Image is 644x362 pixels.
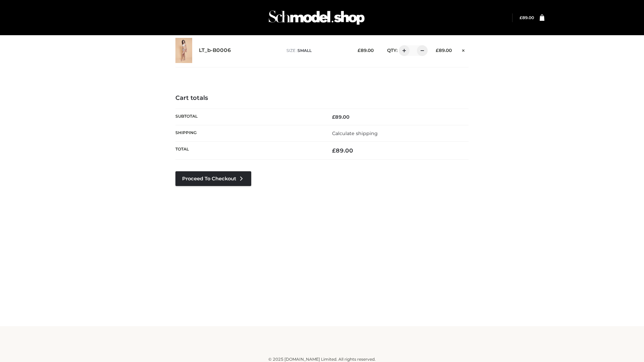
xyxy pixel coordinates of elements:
h4: Cart totals [175,95,469,102]
bdi: 89.00 [332,114,350,120]
bdi: 89.00 [520,15,534,20]
a: Calculate shipping [332,130,378,136]
span: £ [332,147,336,154]
a: Remove this item [459,45,469,54]
img: LT_b-B0006 - SMALL [175,38,192,63]
a: Proceed to Checkout [175,171,251,186]
th: Shipping [175,125,322,141]
span: £ [520,15,522,20]
div: QTY: [380,45,425,56]
span: £ [436,48,439,53]
span: SMALL [298,48,312,53]
img: Schmodel Admin 964 [266,4,367,31]
p: size : [286,48,347,54]
span: £ [332,114,335,120]
span: £ [358,48,361,53]
bdi: 89.00 [332,147,353,154]
th: Subtotal [175,109,322,125]
a: LT_b-B0006 [199,47,231,54]
a: £89.00 [520,15,534,20]
th: Total [175,142,322,160]
bdi: 89.00 [358,48,374,53]
bdi: 89.00 [436,48,452,53]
